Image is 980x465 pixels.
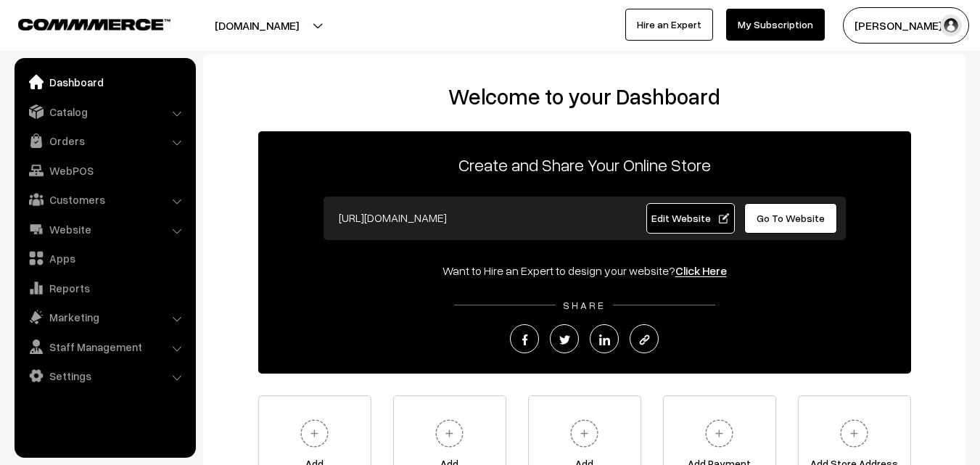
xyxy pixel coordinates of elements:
img: user [940,15,962,36]
a: My Subscription [726,9,825,41]
a: Catalog [18,99,191,125]
a: Orders [18,128,191,154]
a: Dashboard [18,69,191,95]
a: Go To Website [744,203,838,234]
a: Hire an Expert [625,9,713,41]
a: Customers [18,186,191,213]
a: Reports [18,275,191,301]
img: plus.svg [564,413,604,453]
img: plus.svg [834,413,874,453]
a: Click Here [675,263,727,278]
a: Settings [18,363,191,389]
img: COMMMERCE [18,19,170,30]
span: Edit Website [651,212,729,224]
h2: Welcome to your Dashboard [218,83,951,110]
button: [PERSON_NAME] s… [843,7,969,44]
a: Staff Management [18,334,191,360]
button: [DOMAIN_NAME] [164,7,350,44]
p: Create and Share Your Online Store [258,152,911,178]
div: Want to Hire an Expert to design your website? [258,262,911,279]
span: SHARE [556,299,613,311]
a: WebPOS [18,157,191,184]
a: Website [18,216,191,242]
img: plus.svg [699,413,739,453]
img: plus.svg [295,413,334,453]
a: Apps [18,245,191,271]
span: Go To Website [757,212,825,224]
a: Edit Website [646,203,735,234]
a: Marketing [18,304,191,330]
a: COMMMERCE [18,15,145,32]
img: plus.svg [429,413,469,453]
